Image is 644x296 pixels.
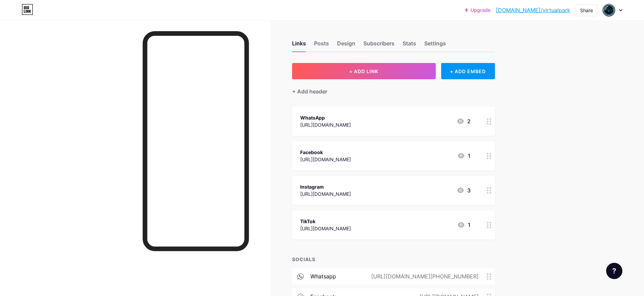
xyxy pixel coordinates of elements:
span: + ADD LINK [349,68,378,74]
div: 1 [457,221,471,229]
img: Virtual Park [602,4,615,17]
div: Stats [403,39,416,51]
div: SOCIALS [292,256,495,263]
div: Share [580,7,593,14]
a: [DOMAIN_NAME]/virtualpark [496,6,570,14]
a: Upgrade [465,7,491,13]
div: 1 [457,152,471,160]
div: Settings [424,39,446,51]
div: Subscribers [363,39,395,51]
div: Links [292,39,306,51]
div: [URL][DOMAIN_NAME] [300,156,351,163]
div: Posts [314,39,329,51]
button: + ADD LINK [292,63,436,79]
div: TikTok [300,218,351,225]
div: [URL][DOMAIN_NAME] [300,121,351,128]
div: Facebook [300,149,351,156]
div: [URL][DOMAIN_NAME][PHONE_NUMBER] [360,272,487,280]
div: 3 [456,186,471,194]
div: + Add header [292,87,327,96]
div: Design [337,39,355,51]
div: + ADD EMBED [441,63,495,79]
div: WhatsApp [300,114,351,121]
div: whatsapp [310,272,336,280]
div: [URL][DOMAIN_NAME] [300,190,351,197]
div: 2 [456,117,471,125]
div: Instagram [300,183,351,190]
div: [URL][DOMAIN_NAME] [300,225,351,232]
